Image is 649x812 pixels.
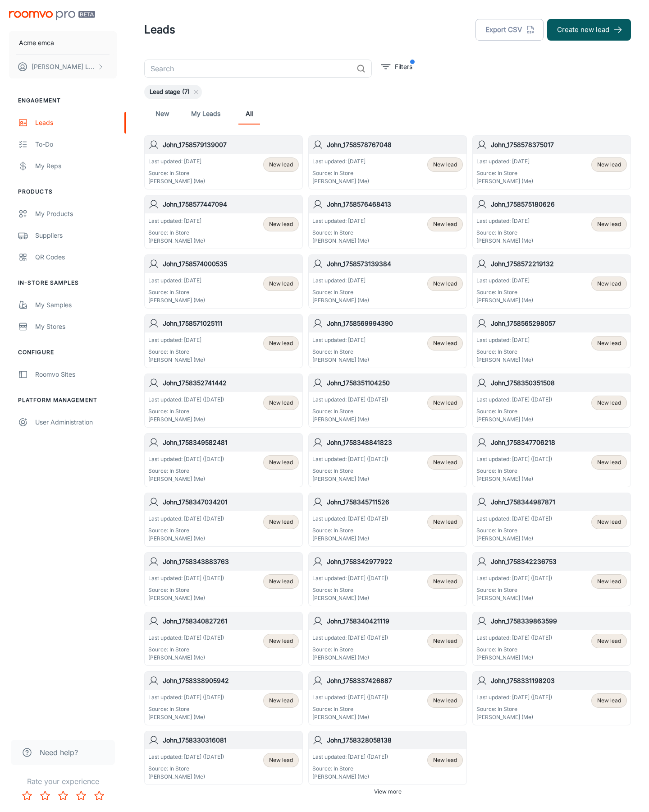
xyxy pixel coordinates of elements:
p: [PERSON_NAME] (Me) [476,415,552,424]
a: John_1758569994390Last updated: [DATE]Source: In Store[PERSON_NAME] (Me)New lead [308,314,467,368]
p: Last updated: [DATE] [476,157,533,166]
p: [PERSON_NAME] (Me) [476,237,533,245]
span: New lead [433,577,457,586]
p: Last updated: [DATE] ([DATE]) [148,753,224,761]
p: Source: In Store [476,229,533,237]
a: John_1758347034201Last updated: [DATE] ([DATE])Source: In Store[PERSON_NAME] (Me)New lead [144,493,303,547]
p: Source: In Store [148,229,205,237]
p: Last updated: [DATE] [312,217,369,225]
span: New lead [269,518,293,526]
span: New lead [597,280,621,288]
p: Last updated: [DATE] [476,336,533,344]
a: John_1758579139007Last updated: [DATE]Source: In Store[PERSON_NAME] (Me)New lead [144,135,303,189]
span: New lead [433,518,457,526]
h6: John_1758345711526 [327,497,463,507]
span: New lead [433,280,457,288]
p: Source: In Store [476,526,552,535]
a: John_1758331198203Last updated: [DATE] ([DATE])Source: In Store[PERSON_NAME] (Me)New lead [472,671,631,725]
p: Source: In Store [476,348,533,356]
p: Acme emca [19,38,54,48]
p: [PERSON_NAME] (Me) [476,177,533,185]
a: John_1758339863599Last updated: [DATE] ([DATE])Source: In Store[PERSON_NAME] (Me)New lead [472,612,631,666]
h6: John_1758351104250 [327,378,463,388]
p: Source: In Store [312,467,388,475]
p: Source: In Store [148,169,205,177]
span: New lead [433,339,457,347]
h6: John_1758339863599 [491,616,627,626]
p: Source: In Store [312,765,388,773]
span: New lead [269,220,293,228]
p: Source: In Store [148,526,224,535]
p: Source: In Store [148,407,224,415]
p: Last updated: [DATE] [148,217,205,225]
p: Source: In Store [148,705,224,713]
p: Source: In Store [148,348,205,356]
button: Export CSV [475,19,544,41]
p: [PERSON_NAME] (Me) [312,773,388,781]
p: Last updated: [DATE] ([DATE]) [476,574,552,582]
span: New lead [433,399,457,407]
h6: John_1758574000535 [163,259,299,269]
p: [PERSON_NAME] (Me) [312,415,388,424]
p: Source: In Store [312,705,388,713]
span: New lead [597,518,621,526]
span: New lead [597,339,621,347]
img: Roomvo PRO Beta [9,11,95,20]
h6: John_1758579139007 [163,140,299,150]
p: Source: In Store [148,467,224,475]
div: My Reps [35,161,117,171]
p: Last updated: [DATE] [148,157,205,166]
p: Source: In Store [312,169,369,177]
a: John_1758330316081Last updated: [DATE] ([DATE])Source: In Store[PERSON_NAME] (Me)New lead [144,731,303,785]
h6: John_1758337426887 [327,676,463,686]
p: Source: In Store [312,288,369,296]
p: [PERSON_NAME] (Me) [476,475,552,483]
p: [PERSON_NAME] (Me) [148,594,224,602]
p: [PERSON_NAME] (Me) [312,296,369,304]
h6: John_1758349582481 [163,438,299,448]
span: New lead [269,280,293,288]
p: Last updated: [DATE] ([DATE]) [476,396,552,404]
p: Filters [395,62,412,72]
a: John_1758574000535Last updated: [DATE]Source: In Store[PERSON_NAME] (Me)New lead [144,254,303,309]
p: Last updated: [DATE] [476,277,533,285]
p: Source: In Store [312,407,388,415]
a: John_1758340421119Last updated: [DATE] ([DATE])Source: In Store[PERSON_NAME] (Me)New lead [308,612,467,666]
p: Source: In Store [476,169,533,177]
p: Last updated: [DATE] ([DATE]) [148,515,224,523]
h6: John_1758342236753 [491,557,627,567]
p: [PERSON_NAME] (Me) [312,594,388,602]
a: John_1758342977922Last updated: [DATE] ([DATE])Source: In Store[PERSON_NAME] (Me)New lead [308,552,467,606]
button: View more [370,785,405,798]
a: John_1758342236753Last updated: [DATE] ([DATE])Source: In Store[PERSON_NAME] (Me)New lead [472,552,631,606]
a: John_1758340827261Last updated: [DATE] ([DATE])Source: In Store[PERSON_NAME] (Me)New lead [144,612,303,666]
a: John_1758571025111Last updated: [DATE]Source: In Store[PERSON_NAME] (Me)New lead [144,314,303,368]
p: Last updated: [DATE] ([DATE]) [312,574,388,582]
div: Leads [35,118,117,128]
p: [PERSON_NAME] (Me) [312,475,388,483]
span: New lead [597,637,621,645]
h6: John_1758578767048 [327,140,463,150]
div: To-do [35,139,117,149]
h6: John_1758352741442 [163,378,299,388]
h6: John_1758565298057 [491,318,627,328]
p: Source: In Store [476,288,533,296]
h6: John_1758348841823 [327,438,463,448]
span: New lead [433,220,457,228]
button: Rate 4 star [72,787,90,805]
p: [PERSON_NAME] (Me) [476,713,552,721]
h6: John_1758328058138 [327,735,463,745]
p: Source: In Store [312,526,388,535]
h6: John_1758577447094 [163,199,299,209]
a: John_1758573139384Last updated: [DATE]Source: In Store[PERSON_NAME] (Me)New lead [308,254,467,309]
p: Last updated: [DATE] ([DATE]) [148,693,224,701]
p: Last updated: [DATE] ([DATE]) [312,515,388,523]
p: Last updated: [DATE] ([DATE]) [312,455,388,463]
p: Last updated: [DATE] ([DATE]) [148,396,224,404]
span: New lead [433,161,457,169]
p: [PERSON_NAME] (Me) [312,356,369,364]
p: Source: In Store [148,646,224,654]
div: My Samples [35,300,117,310]
h6: John_1758347706218 [491,438,627,448]
p: [PERSON_NAME] (Me) [476,654,552,662]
